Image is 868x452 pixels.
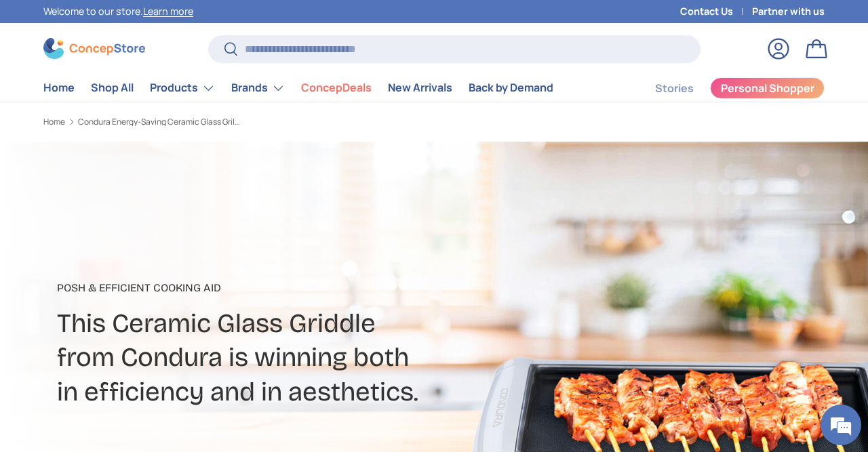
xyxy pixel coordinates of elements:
h2: This Ceramic Glass Griddle from Condura is winning both in efficiency and in aesthetics. [57,307,578,410]
nav: Primary [43,75,553,102]
a: ConcepDeals [301,75,372,101]
a: Products [150,75,215,102]
nav: Secondary [623,75,825,102]
nav: Breadcrumbs [43,116,458,128]
span: Personal Shopper [721,83,814,94]
a: Back by Demand [469,75,553,101]
img: ConcepStore [43,38,145,59]
a: New Arrivals [388,75,452,101]
a: Learn more [143,5,193,18]
a: Stories [655,75,694,102]
summary: Brands [223,75,293,102]
a: Personal Shopper [710,77,825,99]
a: Condura Energy-Saving Ceramic Glass Griller [78,118,241,126]
p: Posh & Efficient Cooking Aid​ [57,280,578,296]
summary: Products [142,75,223,102]
a: Home [43,75,75,101]
a: Shop All [91,75,134,101]
a: Contact Us [680,4,752,19]
a: Partner with us [752,4,825,19]
a: Home [43,118,65,126]
p: Welcome to our store. [43,4,193,19]
a: Brands [231,75,285,102]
